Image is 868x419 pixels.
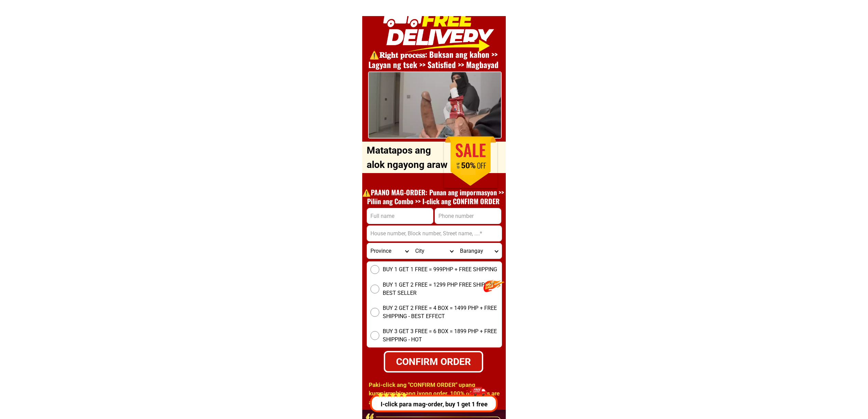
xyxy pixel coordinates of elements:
[370,331,379,340] input: BUY 3 GET 3 FREE = 6 BOX = 1899 PHP + FREE SHIPPING - HOT
[367,208,433,224] input: Input full_name
[435,208,501,224] input: Input phone_number
[383,281,502,297] span: BUY 1 GET 2 FREE = 1299 PHP FREE SHIPPING - BEST SELLER
[370,285,379,293] input: BUY 1 GET 2 FREE = 1299 PHP FREE SHIPPING - BEST SELLER
[383,327,502,344] span: BUY 3 GET 3 FREE = 6 BOX = 1899 PHP + FREE SHIPPING - HOT
[383,354,483,369] div: CONFIRM ORDER
[386,138,494,168] h1: ORDER DITO
[359,188,508,206] h1: ⚠️️PAANO MAG-ORDER: Punan ang impormasyon >> Piliin ang Combo >> I-click ang CONFIRM ORDER
[370,265,379,274] input: BUY 1 GET 1 FREE = 999PHP + FREE SHIPPING
[412,243,457,259] select: Select district
[383,304,502,320] span: BUY 2 GET 2 FREE = 4 BOX = 1499 PHP + FREE SHIPPING - BEST EFFECT
[451,161,486,171] h1: 50%
[367,243,412,259] select: Select province
[367,226,502,241] input: Input address
[370,308,379,317] input: BUY 2 GET 2 FREE = 4 BOX = 1499 PHP + FREE SHIPPING - BEST EFFECT
[368,400,499,409] p: I-click para mag-order, buy 1 get 1 free
[383,265,497,274] span: BUY 1 GET 1 FREE = 999PHP + FREE SHIPPING
[369,381,504,416] h1: Paki-click ang "CONFIRM ORDER" upang kumpirmahin ang iyong order. 100% of orders are anonymous an...
[367,143,451,172] p: Matatapos ang alok ngayong araw
[359,50,508,70] h1: ⚠️️𝐑𝐢𝐠𝐡𝐭 𝐩𝐫𝐨𝐜𝐞𝐬𝐬: Buksan ang kahon >> Lagyan ng tsek >> Satisfied >> Magbayad
[457,243,501,259] select: Select commune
